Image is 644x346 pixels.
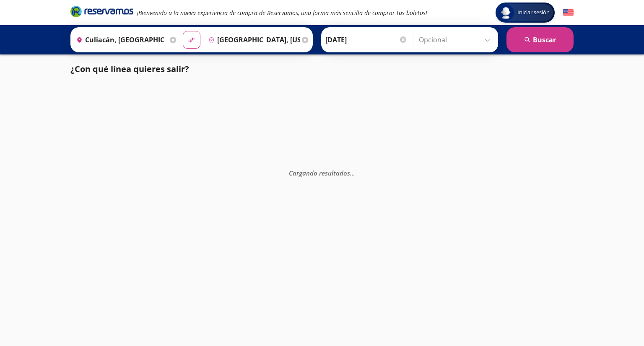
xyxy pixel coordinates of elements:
p: ¿Con qué línea quieres salir? [70,63,189,75]
i: Brand Logo [70,5,133,18]
span: . [352,169,353,177]
button: Buscar [506,27,574,52]
span: Iniciar sesión [514,8,553,17]
span: . [350,169,352,177]
input: Buscar Origen [73,29,168,50]
input: Buscar Destino [205,29,300,50]
em: ¡Bienvenido a la nueva experiencia de compra de Reservamos, una forma más sencilla de comprar tus... [137,9,427,17]
button: English [563,8,574,18]
input: Elegir Fecha [325,29,408,50]
span: . [353,169,355,177]
em: Cargando resultados [289,169,355,177]
input: Opcional [419,29,494,50]
a: Brand Logo [70,5,133,20]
